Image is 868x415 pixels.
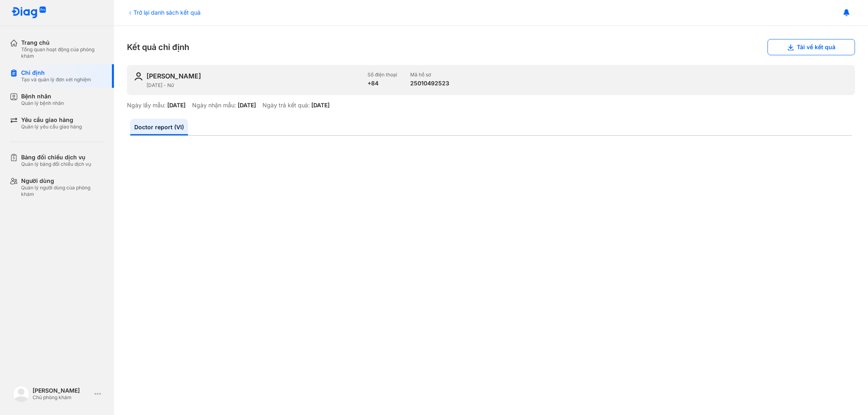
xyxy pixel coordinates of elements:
div: Chỉ định [21,69,91,76]
div: Người dùng [21,177,104,185]
div: Quản lý người dùng của phòng khám [21,185,104,198]
img: logo [11,7,46,19]
div: Ngày nhận mẫu: [192,102,236,109]
div: Bệnh nhân [21,93,64,100]
div: Số điện thoại [367,72,397,78]
div: Yêu cầu giao hàng [21,116,82,124]
div: Quản lý bảng đối chiếu dịch vụ [21,161,91,167]
div: Chủ phòng khám [33,394,91,401]
div: Kết quả chỉ định [127,39,855,55]
div: Trang chủ [21,39,104,46]
div: 25010492523 [410,80,449,87]
div: Mã hồ sơ [410,72,449,78]
div: [PERSON_NAME] [146,72,201,80]
div: Quản lý yêu cầu giao hàng [21,124,82,130]
div: [DATE] [238,102,256,109]
a: Doctor report (VI) [130,119,188,135]
div: Trở lại danh sách kết quả [127,8,201,17]
div: [DATE] [311,102,330,109]
img: user-icon [133,72,143,81]
div: Bảng đối chiếu dịch vụ [21,154,91,161]
div: Tạo và quản lý đơn xét nghiệm [21,76,91,83]
div: Tổng quan hoạt động của phòng khám [21,46,104,59]
img: logo [13,386,29,402]
div: Ngày lấy mẫu: [127,102,166,109]
div: Quản lý bệnh nhân [21,100,64,106]
div: [DATE] [167,102,186,109]
div: Ngày trả kết quả: [262,102,310,109]
div: [PERSON_NAME] [33,387,91,394]
button: Tải về kết quả [767,39,855,55]
div: [DATE] - Nữ [146,82,361,89]
div: +84 [367,80,397,87]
